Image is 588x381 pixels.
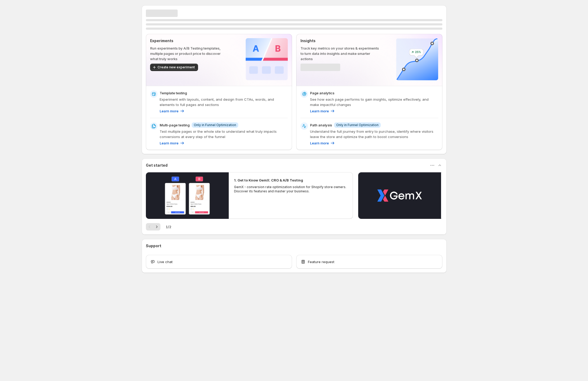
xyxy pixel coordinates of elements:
[336,123,379,127] span: Only in Funnel Optimization
[308,259,334,264] span: Feature request
[194,123,236,127] span: Only in Funnel Optimization
[234,185,348,193] p: GemX - conversion rate optimization solution for Shopify store owners. Discover its features and ...
[160,140,185,146] a: Learn more
[310,97,438,107] p: See how each page performs to gain insights, optimize effectively, and make impactful changes
[158,259,173,264] span: Live chat
[160,108,178,114] p: Learn more
[310,140,329,146] p: Learn more
[158,65,195,69] span: Create new experiment
[160,122,190,128] p: Multi-page testing
[150,46,229,61] p: Run experiments by A/B Testing templates, multiple pages or product price to discover what truly ...
[146,243,161,249] h3: Support
[160,129,288,139] p: Test multiple pages or the whole site to understand what truly impacts conversions at every step ...
[150,64,198,71] button: Create new experiment
[246,38,288,80] img: Experiments
[160,140,178,146] p: Learn more
[310,122,332,128] p: Path analysis
[146,163,168,168] h3: Get started
[153,223,160,231] button: Next
[160,108,185,114] a: Learn more
[166,224,171,229] span: 1 / 2
[150,38,229,43] p: Experiments
[358,172,441,219] button: Play video
[234,178,303,183] h2: 1. Get to Know GemX: CRO & A/B Testing
[310,90,334,96] p: Page analytics
[146,223,160,231] nav: Pagination
[300,38,379,43] p: Insights
[310,108,335,114] a: Learn more
[146,172,229,219] button: Play video
[310,108,329,114] p: Learn more
[160,97,288,107] p: Experiment with layouts, content, and design from CTAs, words, and elements to full pages and sec...
[396,38,438,80] img: Insights
[310,129,438,139] p: Understand the full journey from entry to purchase, identify where visitors leave the store and o...
[310,140,335,146] a: Learn more
[160,90,187,96] p: Template testing
[300,46,379,61] p: Track key metrics on your stores & experiments to turn data into insights and make smarter actions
